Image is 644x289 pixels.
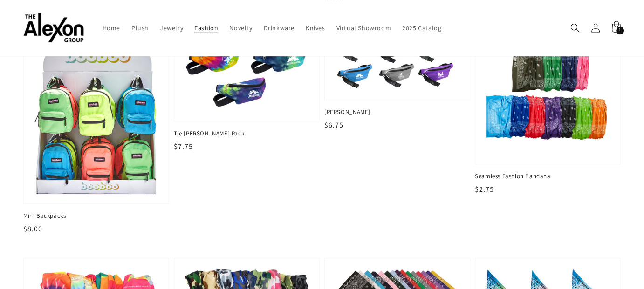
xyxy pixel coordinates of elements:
[336,24,391,32] span: Virtual Showroom
[126,18,154,38] a: Plush
[224,18,258,38] a: Novelty
[306,24,325,32] span: Knives
[475,27,621,195] a: Seamless Fashion Bandana Seamless Fashion Bandana $2.75
[23,27,169,234] a: Mini Backpacks Mini Backpacks $8.00
[33,37,159,194] img: Mini Backpacks
[565,18,585,38] summary: Search
[264,24,295,32] span: Drinkware
[174,141,193,151] span: $7.75
[334,37,460,90] img: Fanny Pack
[485,37,611,155] img: Seamless Fashion Bandana
[619,27,621,34] span: 1
[324,120,343,130] span: $6.75
[397,18,447,38] a: 2025 Catalog
[402,24,441,32] span: 2025 Catalog
[300,18,331,38] a: Knives
[258,18,300,38] a: Drinkware
[229,24,252,32] span: Novelty
[184,37,310,112] img: Tie Dye Fanny Pack
[331,18,397,38] a: Virtual Showroom
[475,172,621,181] span: Seamless Fashion Bandana
[23,212,169,220] span: Mini Backpacks
[103,24,120,32] span: Home
[131,24,149,32] span: Plush
[189,18,224,38] a: Fashion
[154,18,189,38] a: Jewelry
[475,184,494,194] span: $2.75
[160,24,183,32] span: Jewelry
[324,27,470,131] a: Fanny Pack [PERSON_NAME] $6.75
[23,224,42,234] span: $8.00
[174,27,320,152] a: Tie Dye Fanny Pack Tie [PERSON_NAME] Pack $7.75
[97,18,126,38] a: Home
[174,129,320,138] span: Tie [PERSON_NAME] Pack
[194,24,218,32] span: Fashion
[23,13,84,43] img: The Alexon Group
[324,108,470,116] span: [PERSON_NAME]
